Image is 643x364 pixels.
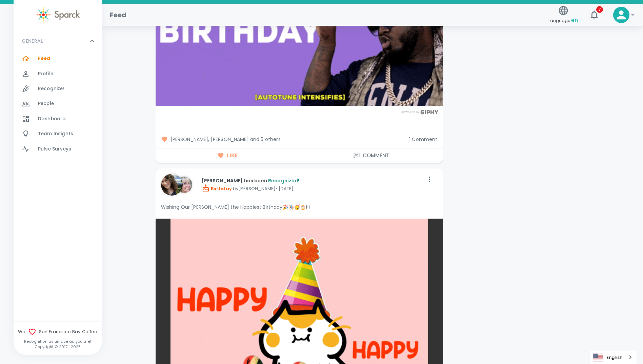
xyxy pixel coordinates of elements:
span: People [38,100,54,107]
button: Comment [299,148,443,163]
span: Dashboard [38,116,66,122]
a: English [589,351,636,364]
button: 7 [586,7,602,23]
span: [PERSON_NAME], [PERSON_NAME] and 5 others [161,136,404,143]
div: Language [589,351,636,364]
img: Sparck logo [36,7,80,23]
h1: Feed [110,9,127,20]
img: Picture of Vashti Cirinna [161,174,183,196]
span: Recognize! [38,85,64,92]
span: We San Francisco Bay Coffee [14,328,102,336]
p: Copyright © 2017 - 2025 [14,344,102,349]
span: 7 [596,6,603,13]
button: Language:en [546,3,581,27]
p: by [PERSON_NAME] • [DATE] [202,184,424,192]
span: Recognized! [268,177,300,184]
a: People [14,96,102,111]
a: Sparck logo [14,7,102,23]
aside: Language selected: English [589,351,636,364]
span: Language: [548,16,578,25]
a: Team Insights [14,126,102,141]
a: Recognize! [14,81,102,96]
span: Team Insights [38,130,73,137]
div: GENERAL [14,51,102,159]
span: Birthday [202,185,232,192]
img: Powered by GIPHY [400,110,440,114]
img: Picture of Linda Chock [176,177,192,193]
a: Dashboard [14,112,102,126]
p: Recognition as unique as you are! [14,339,102,344]
span: Profile [38,70,53,77]
button: Like [156,148,299,163]
span: Feed [38,55,51,62]
span: Pulse Surveys [38,146,71,153]
a: Pulse Surveys [14,142,102,157]
a: Profile [14,66,102,81]
span: 1 Comment [409,136,437,143]
p: GENERAL [22,38,43,44]
div: GENERAL [14,31,102,51]
span: en [571,16,578,24]
a: Feed [14,51,102,66]
p: Wishing Our [PERSON_NAME] the Happiest Birthday🎉🪅🥳🎂!!! [161,204,438,210]
p: [PERSON_NAME] has been [202,177,424,184]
